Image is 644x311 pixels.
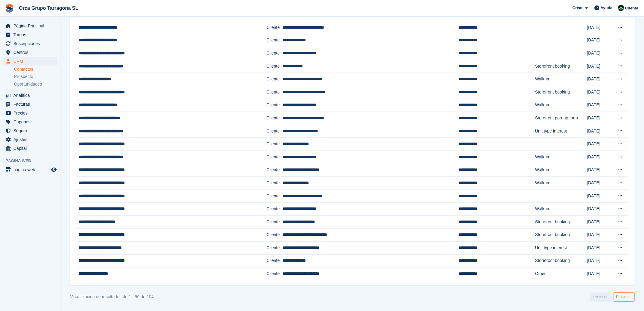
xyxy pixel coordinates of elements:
td: Cliente [267,242,283,255]
td: [DATE] [587,203,612,216]
a: menu [3,48,58,57]
td: [DATE] [587,229,612,242]
div: Visualización de resultados de 1 - 50 de 104 [70,294,154,300]
td: [DATE] [587,216,612,229]
img: Tania [618,5,624,11]
td: Storefront booking [535,229,587,242]
a: menú [3,165,58,174]
span: Tareas [13,30,50,39]
td: [DATE] [587,86,612,99]
td: Storefront booking [535,255,587,268]
td: Storefront booking [535,86,587,99]
span: Precios [13,109,50,117]
td: Walk-in [535,99,587,112]
td: Walk-in [535,203,587,216]
span: Ayuda [601,5,613,11]
td: Cliente [267,125,283,138]
td: Cliente [267,60,283,73]
td: [DATE] [587,47,612,60]
td: Walk-in [535,73,587,86]
a: Orca Grupo Tarragona SL [16,3,81,13]
a: Contactos [14,66,58,72]
td: Unit type interest [535,242,587,255]
a: Oportunidades [14,81,58,87]
td: Cliente [267,138,283,151]
td: [DATE] [587,60,612,73]
span: Suscripciones [13,39,50,48]
td: Walk-in [535,164,587,177]
span: Cuenta [625,5,639,11]
a: Prospecto [14,73,58,80]
td: [DATE] [587,242,612,255]
td: Unit type interest [535,125,587,138]
a: menu [3,22,58,30]
td: Cliente [267,255,283,268]
td: Cliente [267,268,283,281]
td: Cliente [267,21,283,34]
span: Capital [13,144,50,153]
td: Walk-in [535,151,587,164]
span: Centros [13,48,50,57]
td: Cliente [267,73,283,86]
span: Oportunidades [14,81,42,87]
nav: Pages [589,293,636,302]
td: [DATE] [587,190,612,203]
span: página web [13,165,50,174]
td: Storefront booking [535,60,587,73]
span: Facturas [13,100,50,108]
a: menu [3,135,58,144]
a: menu [3,144,58,153]
td: Walk-in [535,177,587,190]
td: Cliente [267,47,283,60]
td: Other [535,268,587,281]
span: Analítica [13,91,50,100]
td: [DATE] [587,125,612,138]
td: [DATE] [587,73,612,86]
a: menu [3,109,58,117]
a: menu [3,100,58,108]
td: Cliente [267,164,283,177]
a: Próximo [613,293,635,302]
td: [DATE] [587,151,612,164]
span: Seguro [13,126,50,135]
img: stora-icon-8386f47178a22dfd0bd8f6a31ec36ba5ce8667c1dd55bd0f319d3a0aa187defe.svg [5,4,14,13]
span: Prospecto [14,74,33,80]
td: [DATE] [587,164,612,177]
a: Anterior [590,293,611,302]
td: Storefront booking [535,216,587,229]
span: CRM [13,57,50,65]
span: Página web [5,158,61,164]
td: Cliente [267,203,283,216]
td: Storefront pop-up form [535,112,587,125]
span: Crear [572,5,583,11]
td: Cliente [267,216,283,229]
td: Cliente [267,99,283,112]
a: menu [3,57,58,65]
td: Cliente [267,86,283,99]
td: [DATE] [587,99,612,112]
span: Ajustes [13,135,50,144]
td: [DATE] [587,268,612,281]
td: [DATE] [587,138,612,151]
td: Cliente [267,112,283,125]
td: [DATE] [587,177,612,190]
td: Cliente [267,151,283,164]
a: menu [3,91,58,100]
span: Página Principal [13,22,50,30]
td: [DATE] [587,21,612,34]
a: menu [3,30,58,39]
a: Vista previa de la tienda [50,166,58,173]
a: menu [3,126,58,135]
span: Cupones [13,118,50,126]
td: Cliente [267,34,283,47]
td: [DATE] [587,34,612,47]
td: [DATE] [587,112,612,125]
td: [DATE] [587,255,612,268]
td: Cliente [267,177,283,190]
td: Cliente [267,229,283,242]
a: menu [3,39,58,48]
a: menu [3,118,58,126]
td: Cliente [267,190,283,203]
